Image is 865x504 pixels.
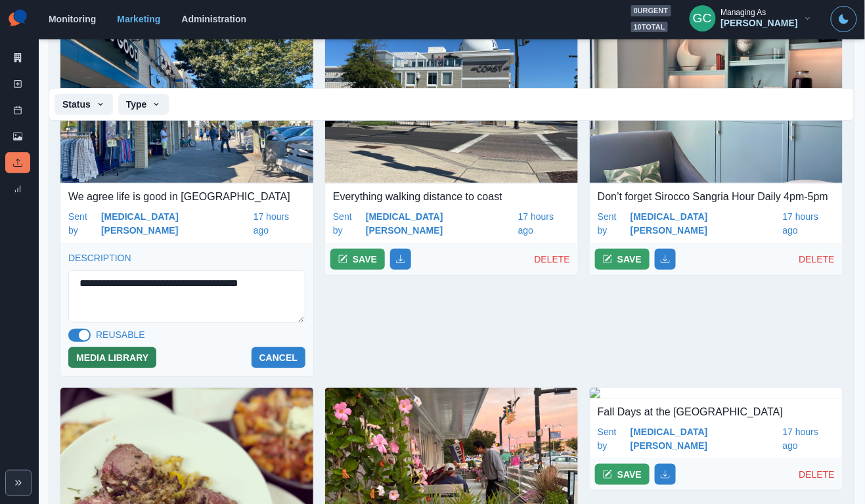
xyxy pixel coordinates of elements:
[252,347,305,368] button: CANCEL
[679,5,823,31] button: Managing As[PERSON_NAME]
[595,464,650,485] button: SAVE
[68,210,99,238] p: Sent by
[390,249,411,270] button: Download
[333,189,570,205] p: Everything walking distance to coast
[117,14,160,24] a: Marketing
[799,468,837,482] p: DELETE
[631,210,780,238] p: [MEDICAL_DATA][PERSON_NAME]
[598,189,835,205] p: Don’t forget Sirocco Sangria Hour Daily 4pm-5pm
[254,210,305,238] p: 17 hours ago
[693,3,712,34] div: Gizelle Carlos
[68,189,305,205] p: We agree life is good in [GEOGRAPHIC_DATA]
[101,210,251,238] p: [MEDICAL_DATA][PERSON_NAME]
[721,18,798,29] div: [PERSON_NAME]
[598,210,628,238] p: Sent by
[598,425,628,453] p: Sent by
[595,249,650,270] button: SAVE
[631,22,668,33] span: 10 total
[5,178,30,199] a: Review Summary
[535,253,573,266] p: DELETE
[181,14,246,24] a: Administration
[5,100,30,121] a: Post Schedule
[518,210,570,238] p: 17 hours ago
[783,425,835,453] p: 17 hours ago
[96,328,145,342] p: REUSABLE
[49,14,96,24] a: Monitoring
[68,251,305,265] p: DESCRIPTION
[118,94,169,115] button: Type
[333,210,363,238] p: Sent by
[631,5,671,16] span: 0 urgent
[590,388,843,399] img: wmgf5wgt2wvfligv87bs
[5,470,32,496] button: Expand
[5,126,30,147] a: Media Library
[783,210,835,238] p: 17 hours ago
[330,249,385,270] button: SAVE
[5,152,30,173] a: Uploads
[55,94,113,115] button: Status
[366,210,516,238] p: [MEDICAL_DATA][PERSON_NAME]
[655,249,676,270] button: Download
[68,347,156,368] button: MEDIA LIBRARY
[598,404,835,420] p: Fall Days at the [GEOGRAPHIC_DATA]
[721,8,766,17] div: Managing As
[631,425,780,453] p: [MEDICAL_DATA][PERSON_NAME]
[5,47,30,68] a: Marketing Summary
[5,73,30,94] a: New Post
[831,6,857,32] button: Toggle Mode
[655,464,676,485] button: Download
[799,253,837,266] p: DELETE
